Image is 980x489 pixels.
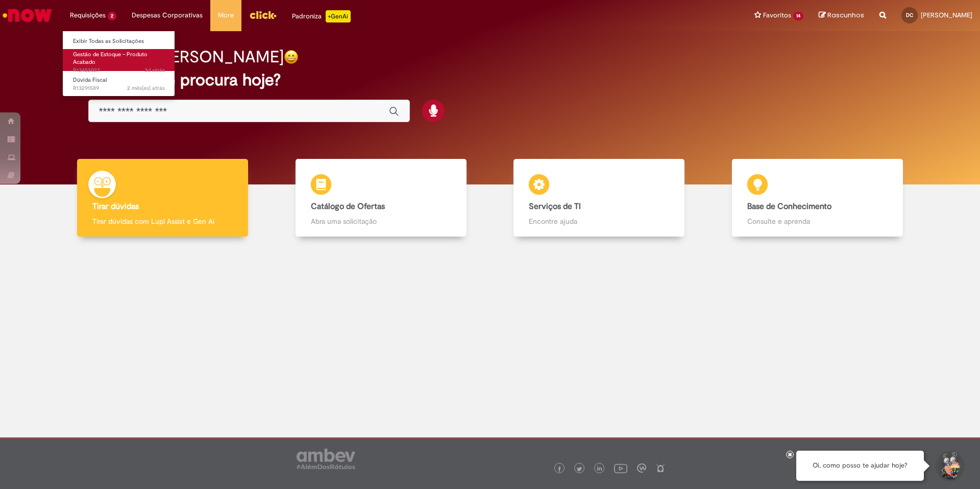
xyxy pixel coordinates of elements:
[529,201,581,212] b: Serviços de TI
[88,48,284,66] h2: Bom dia, [PERSON_NAME]
[92,201,139,212] b: Tirar dúvidas
[934,451,965,481] button: Iniciar Conversa de Suporte
[284,50,299,64] img: happy-face.png
[614,461,627,475] img: logo_footer_youtube.png
[63,49,175,71] a: Aberto R13452027 : Gestão de Estoque – Produto Acabado
[796,451,924,481] div: Oi, como posso te ajudar hoje?
[54,159,272,237] a: Tirar dúvidas Tirar dúvidas com Lupi Assist e Gen Ai
[819,11,864,20] a: Rascunhos
[656,463,665,473] img: logo_footer_naosei.png
[127,84,165,92] time: 14/07/2025 14:40:17
[490,159,708,237] a: Serviços de TI Encontre ajuda
[272,159,491,237] a: Catálogo de Ofertas Abra uma solicitação
[63,75,175,94] a: Aberto R13291589 : Dúvida Fiscal
[906,12,913,18] span: DC
[73,66,165,75] span: R13452027
[70,10,106,20] span: Requisições
[827,10,864,20] span: Rascunhos
[763,10,791,20] span: Favoritos
[92,216,233,226] p: Tirar dúvidas com Lupi Assist e Gen Ai
[311,216,451,226] p: Abra uma solicitação
[249,7,277,22] img: click_logo_yellow_360x200.png
[73,84,165,92] span: R13291589
[708,159,927,237] a: Base de Conhecimento Consulte e aprenda
[557,467,562,472] img: logo_footer_facebook.png
[144,66,165,74] span: 3d atrás
[637,463,646,473] img: logo_footer_workplace.png
[326,10,351,22] p: +GenAi
[73,76,107,84] span: Dúvida Fiscal
[297,449,355,469] img: logo_footer_ambev_rotulo_gray.png
[1,5,54,26] img: ServiceNow
[529,216,669,226] p: Encontre ajuda
[218,10,234,20] span: More
[921,11,972,19] span: [PERSON_NAME]
[127,84,165,92] span: 2 mês(es) atrás
[793,12,803,20] span: 14
[747,201,831,212] b: Base de Conhecimento
[577,467,582,472] img: logo_footer_twitter.png
[132,10,203,20] span: Despesas Corporativas
[63,36,175,47] a: Exibir Todas as Solicitações
[311,201,385,212] b: Catálogo de Ofertas
[108,12,116,20] span: 2
[292,10,351,22] div: Padroniza
[597,466,602,472] img: logo_footer_linkedin.png
[73,51,148,66] span: Gestão de Estoque – Produto Acabado
[88,71,892,89] h2: O que você procura hoje?
[62,31,175,97] ul: Requisições
[747,216,888,226] p: Consulte e aprenda
[144,66,165,74] time: 27/08/2025 11:48:26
